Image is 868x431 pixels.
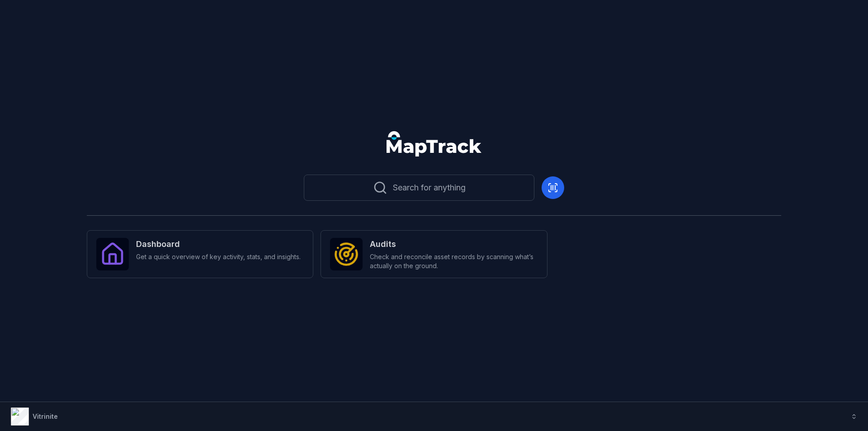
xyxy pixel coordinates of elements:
[370,238,538,251] strong: Audits
[370,252,538,270] span: Check and reconcile asset records by scanning what’s actually on the ground.
[136,252,301,261] span: Get a quick overview of key activity, stats, and insights.
[304,175,534,201] button: Search for anything
[372,131,496,156] nav: Global
[136,238,301,251] strong: Dashboard
[87,230,313,278] a: DashboardGet a quick overview of key activity, stats, and insights.
[33,412,58,420] strong: Vitrinite
[393,181,466,194] span: Search for anything
[321,230,547,278] a: AuditsCheck and reconcile asset records by scanning what’s actually on the ground.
